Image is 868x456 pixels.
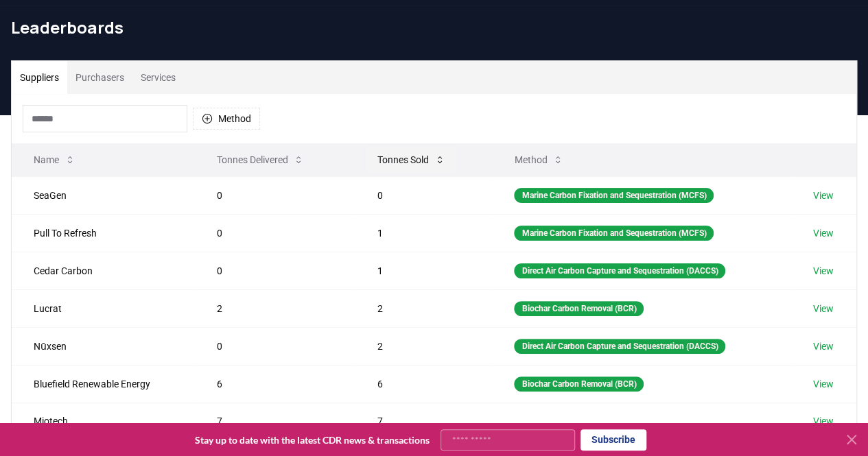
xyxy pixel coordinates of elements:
[813,302,834,315] a: View
[11,16,857,38] h1: Leaderboards
[813,264,834,278] a: View
[813,339,834,353] a: View
[514,226,714,241] div: Marine Carbon Fixation and Sequestration (MCFS)
[355,327,492,365] td: 2
[514,301,644,316] div: Biochar Carbon Removal (BCR)
[194,327,355,365] td: 0
[503,146,574,173] button: Method
[194,403,355,439] td: 7
[514,339,725,354] div: Direct Air Carbon Capture and Sequestration (DACCS)
[12,327,194,365] td: Nūxsen
[813,414,834,428] a: View
[813,226,834,240] a: View
[12,214,194,252] td: Pull To Refresh
[194,289,355,327] td: 2
[67,61,132,94] button: Purchasers
[23,146,86,173] button: Name
[366,146,456,173] button: Tonnes Sold
[355,289,492,327] td: 2
[355,365,492,403] td: 6
[194,252,355,289] td: 0
[194,365,355,403] td: 6
[355,214,492,252] td: 1
[132,61,184,94] button: Services
[12,365,194,403] td: Bluefield Renewable Energy
[12,289,194,327] td: Lucrat
[205,146,315,173] button: Tonnes Delivered
[355,252,492,289] td: 1
[813,189,834,202] a: View
[514,188,714,203] div: Marine Carbon Fixation and Sequestration (MCFS)
[514,263,725,278] div: Direct Air Carbon Capture and Sequestration (DACCS)
[813,377,834,391] a: View
[12,176,194,214] td: SeaGen
[12,61,67,94] button: Suppliers
[514,376,644,392] div: Biochar Carbon Removal (BCR)
[355,176,492,214] td: 0
[194,214,355,252] td: 0
[194,176,355,214] td: 0
[355,403,492,439] td: 7
[12,403,194,439] td: Miotech
[12,252,194,289] td: Cedar Carbon
[193,108,260,130] button: Method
